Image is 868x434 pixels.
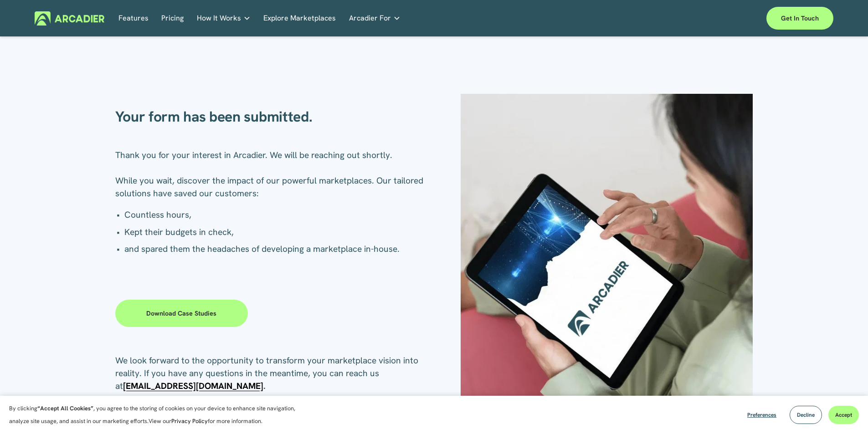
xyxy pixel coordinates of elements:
p: By clicking , you agree to the storing of cookies on your device to enhance site navigation, anal... [9,402,305,428]
span: Arcadier For [349,12,391,25]
span: Accept [835,411,852,419]
a: Pricing [161,11,184,26]
p: We look forward to the opportunity to transform your marketplace vision into reality. If you have... [115,354,434,393]
a: folder dropdown [349,11,401,26]
button: Preferences [740,406,783,424]
p: Kept their budgets in check, [124,226,434,239]
p: Countless hours, [124,209,434,221]
a: Download case studies [115,300,248,327]
button: Accept [828,406,859,424]
a: folder dropdown [197,11,251,26]
span: Preferences [747,411,776,419]
strong: . [263,380,266,392]
p: and spared them the headaches of developing a marketplace in-house. [124,243,434,255]
a: Explore Marketplaces [263,11,336,26]
a: [EMAIL_ADDRESS][DOMAIN_NAME] [123,380,263,392]
p: Thank you for your interest in Arcadier. We will be reaching out shortly. While you wait, discove... [115,149,434,200]
strong: “Accept All Cookies” [37,404,93,412]
span: Decline [797,411,815,419]
span: How It Works [197,12,241,25]
a: Features [118,11,149,26]
img: Arcadier [35,11,104,26]
a: Privacy Policy [171,417,208,425]
strong: Your form has been submitted. [115,107,313,126]
button: Decline [790,406,822,424]
a: Get in touch [766,7,833,30]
